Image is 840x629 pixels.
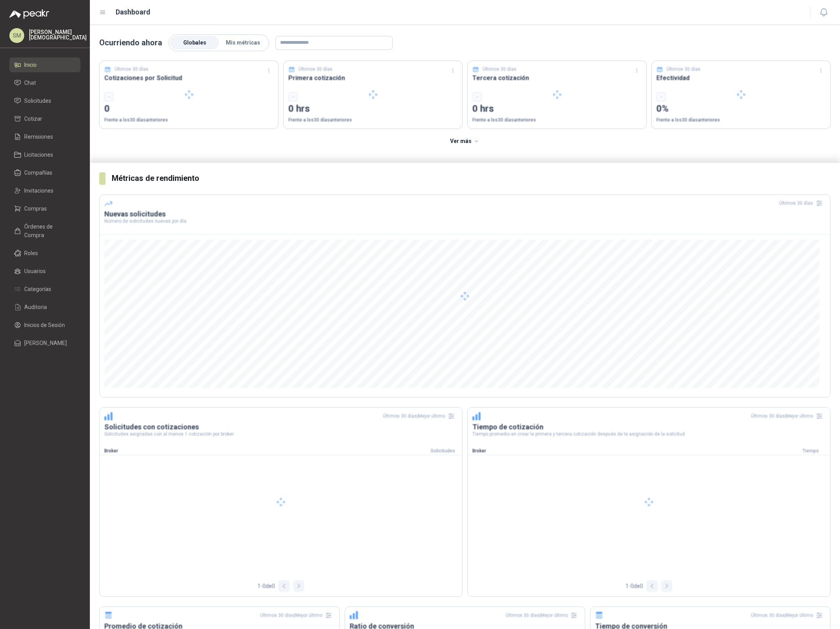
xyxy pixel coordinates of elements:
[9,264,80,279] a: Usuarios
[9,246,80,261] a: Roles
[9,28,24,43] div: SM
[24,249,38,257] span: Roles
[9,75,80,90] a: Chat
[24,132,53,141] span: Remisiones
[183,39,206,46] span: Globales
[24,204,47,213] span: Compras
[24,168,52,177] span: Compañías
[24,339,67,347] span: [PERSON_NAME]
[9,282,80,297] a: Categorías
[9,219,80,243] a: Órdenes de Compra
[24,267,46,275] span: Usuarios
[9,111,80,126] a: Cotizar
[24,285,51,293] span: Categorías
[9,318,80,332] a: Inicios de Sesión
[9,165,80,180] a: Compañías
[226,39,260,46] span: Mis métricas
[24,303,47,311] span: Auditoria
[116,7,150,18] h1: Dashboard
[24,96,51,105] span: Solicitudes
[24,79,36,87] span: Chat
[9,147,80,162] a: Licitaciones
[9,336,80,350] a: [PERSON_NAME]
[29,29,87,40] p: [PERSON_NAME] [DEMOGRAPHIC_DATA]
[446,134,484,149] button: Ver más
[9,201,80,216] a: Compras
[9,129,80,144] a: Remisiones
[112,172,831,184] h3: Métricas de rendimiento
[24,61,37,69] span: Inicio
[9,9,49,19] img: Logo peakr
[24,186,54,195] span: Invitaciones
[9,183,80,198] a: Invitaciones
[24,321,65,329] span: Inicios de Sesión
[99,37,162,49] p: Ocurriendo ahora
[9,93,80,108] a: Solicitudes
[9,300,80,314] a: Auditoria
[24,114,42,123] span: Cotizar
[24,150,53,159] span: Licitaciones
[24,222,73,239] span: Órdenes de Compra
[9,57,80,72] a: Inicio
